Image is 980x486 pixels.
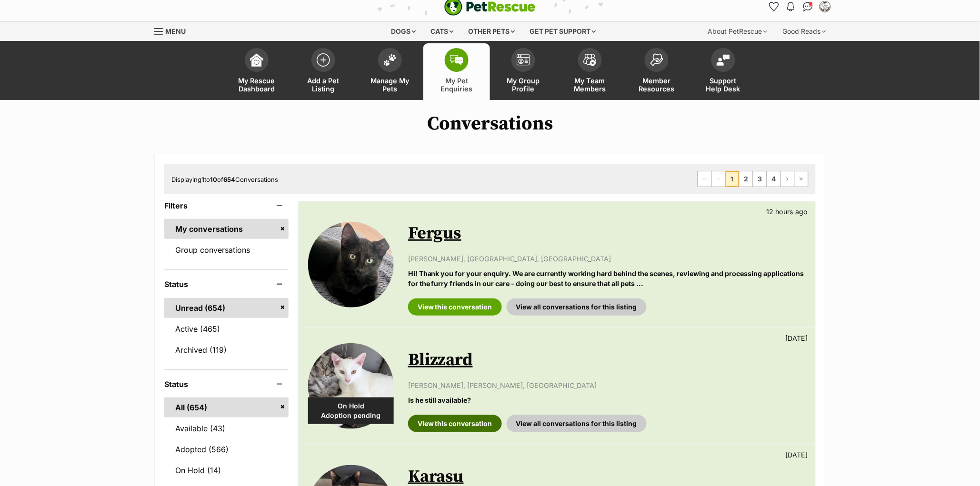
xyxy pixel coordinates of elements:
[787,2,795,11] img: notifications-46538b983faf8c2785f20acdc204bb7945ddae34d4c08c2a6579f10ce5e182be.svg
[450,55,463,65] img: pet-enquiries-icon-7e3ad2cf08bfb03b45e93fb7055b45f3efa6380592205ae92323e6603595dc1f.svg
[408,298,502,316] a: View this conversation
[650,53,663,66] img: member-resources-icon-8e73f808a243e03378d46382f2149f9095a855e16c252ad45f914b54edf8863c.svg
[781,171,794,187] a: Next page
[164,439,289,459] a: Adopted (566)
[210,176,217,183] strong: 10
[569,77,611,93] span: My Team Members
[223,43,290,100] a: My Rescue Dashboard
[302,77,345,93] span: Add a Pet Listing
[164,340,289,360] a: Archived (119)
[164,240,289,260] a: Group conversations
[507,415,647,432] a: View all conversations for this listing
[507,298,647,316] a: View all conversations for this listing
[383,54,397,66] img: manage-my-pets-icon-02211641906a0b7f246fdf0571729dbe1e7629f14944591b6c1af311fb30b64b.svg
[712,171,725,187] span: Previous page
[308,343,394,429] img: Blizzard
[223,176,235,183] strong: 654
[164,298,289,318] a: Unread (654)
[154,22,192,39] a: Menu
[435,77,478,93] span: My Pet Enquiries
[408,349,473,371] a: Blizzard
[820,2,830,11] img: Tails of The Forgotten Paws AU profile pic
[702,77,745,93] span: Support Help Desk
[164,380,289,388] header: Status
[357,43,423,100] a: Manage My Pets
[317,53,330,67] img: add-pet-listing-icon-0afa8454b4691262ce3f59096e99ab1cd57d4a30225e0717b998d2c9b9846f56.svg
[635,77,678,93] span: Member Resources
[701,22,774,41] div: About PetRescue
[740,171,753,187] a: Page 2
[776,22,833,41] div: Good Reads
[290,43,357,100] a: Add a Pet Listing
[557,43,623,100] a: My Team Members
[408,254,806,264] p: [PERSON_NAME], [GEOGRAPHIC_DATA], [GEOGRAPHIC_DATA]
[201,176,204,183] strong: 1
[523,22,603,41] div: Get pet support
[803,2,813,11] img: chat-41dd97257d64d25036548639549fe6c8038ab92f7586957e7f3b1b290dea8141.svg
[164,397,289,417] a: All (654)
[164,418,289,438] a: Available (43)
[753,171,767,187] a: Page 3
[408,380,806,390] p: [PERSON_NAME], [PERSON_NAME], [GEOGRAPHIC_DATA]
[795,171,808,187] a: Last page
[408,268,806,289] p: Hi! Thank you for your enquiry. We are currently working hard behind the scenes, reviewing and pr...
[786,450,808,460] p: [DATE]
[767,207,808,217] p: 12 hours ago
[250,53,263,67] img: dashboard-icon-eb2f2d2d3e046f16d808141f083e7271f6b2e854fb5c12c21221c1fb7104beca.svg
[698,171,711,187] span: First page
[308,397,394,424] div: On Hold
[164,201,289,210] header: Filters
[767,171,780,187] a: Page 4
[164,280,289,288] header: Status
[385,22,423,41] div: Dogs
[308,411,394,420] span: Adoption pending
[698,171,809,187] nav: Pagination
[786,333,808,343] p: [DATE]
[423,43,490,100] a: My Pet Enquiries
[408,223,461,244] a: Fergus
[171,176,278,183] span: Displaying to of Conversations
[623,43,690,100] a: Member Resources
[690,43,757,100] a: Support Help Desk
[235,77,278,93] span: My Rescue Dashboard
[369,77,411,93] span: Manage My Pets
[583,54,597,66] img: team-members-icon-5396bd8760b3fe7c0b43da4ab00e1e3bb1a5d9ba89233759b79545d2d3fc5d0d.svg
[490,43,557,100] a: My Group Profile
[502,77,545,93] span: My Group Profile
[165,27,186,35] span: Menu
[408,395,806,405] p: Is he still available?
[462,22,522,41] div: Other pets
[726,171,739,187] span: Page 1
[408,415,502,432] a: View this conversation
[308,222,394,307] img: Fergus
[717,54,730,66] img: help-desk-icon-fdf02630f3aa405de69fd3d07c3f3aa587a6932b1a1747fa1d2bba05be0121f9.svg
[164,219,289,239] a: My conversations
[164,460,289,480] a: On Hold (14)
[164,319,289,339] a: Active (465)
[517,54,530,66] img: group-profile-icon-3fa3cf56718a62981997c0bc7e787c4b2cf8bcc04b72c1350f741eb67cf2f40e.svg
[424,22,460,41] div: Cats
